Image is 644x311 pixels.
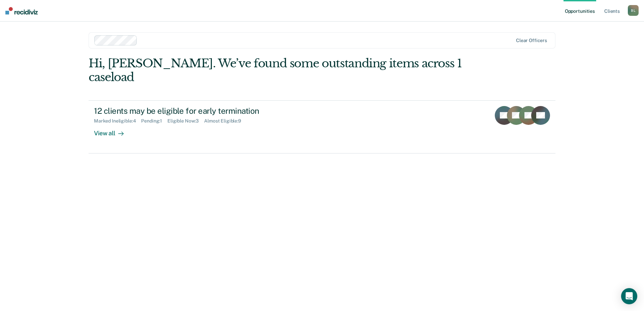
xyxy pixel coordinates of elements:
[5,7,38,14] img: Recidiviz
[516,38,547,43] div: Clear officers
[628,5,639,16] button: BL
[306,184,338,190] div: Loading data...
[621,288,637,304] div: Open Intercom Messenger
[628,5,639,16] div: B L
